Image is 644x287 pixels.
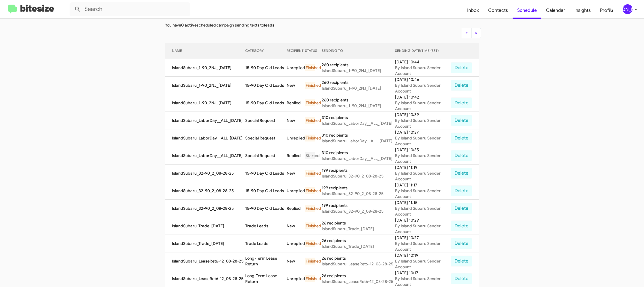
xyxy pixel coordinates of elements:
button: Previous [462,28,471,38]
div: [DATE] 10:35 [395,147,451,153]
a: Contacts [484,2,513,19]
div: By Island Subaru Sender Account [395,241,451,252]
div: [DATE] 10:27 [395,235,451,241]
span: » [475,30,477,35]
th: SENDING TO [322,43,395,59]
div: By Island Subaru Sender Account [395,65,451,76]
button: Next [471,28,481,38]
div: IslandSubaru_Trade_[DATE] [322,243,395,249]
div: By Island Subaru Sender Account [395,135,451,147]
td: Unreplied [287,129,305,147]
button: Delete [451,238,472,249]
div: IslandSubaru_LaborDay__ALL_[DATE] [322,156,395,161]
div: 26 recipients [322,255,395,261]
td: New [287,112,305,129]
div: Finished [305,99,315,106]
div: [DATE] 10:42 [395,94,451,100]
div: By Island Subaru Sender Account [395,223,451,235]
td: 15-90 Day Old Leads [245,77,287,94]
button: Delete [451,97,472,108]
button: Delete [451,273,472,284]
div: [DATE] 10:39 [395,112,451,118]
div: By Island Subaru Sender Account [395,100,451,112]
td: IslandSubaru_1-90_2NJ_[DATE] [165,94,245,112]
div: IslandSubaru_LeaseRet6-12_08-28-25 [322,261,395,267]
td: 15-90 Day Old Leads [245,182,287,200]
div: IslandSubaru_LeaseRet6-12_08-28-25 [322,279,395,284]
td: New [287,77,305,94]
span: 0 active [181,22,197,28]
div: By Island Subaru Sender Account [395,170,451,182]
td: Replied [287,94,305,112]
div: IslandSubaru_1-90_2NJ_[DATE] [322,68,395,73]
div: 310 recipients [322,132,395,138]
div: Finished [305,275,315,282]
td: 15-90 Day Old Leads [245,165,287,182]
th: NAME [165,43,245,59]
td: IslandSubaru_32-90_2_08-28-25 [165,165,245,182]
div: By Island Subaru Sender Account [395,82,451,94]
button: Delete [451,168,472,179]
div: IslandSubaru_LaborDay__ALL_[DATE] [322,138,395,144]
div: Finished [305,240,315,247]
button: Delete [451,80,472,91]
button: Delete [451,115,472,126]
div: [DATE] 10:17 [395,270,451,276]
span: leads [264,22,274,28]
div: [PERSON_NAME] [623,4,632,14]
td: IslandSubaru_1-90_2NJ_[DATE] [165,77,245,94]
button: Delete [451,185,472,196]
th: SENDING DATE/TIME (EST) [395,43,451,59]
td: 15-90 Day Old Leads [245,59,287,77]
div: [DATE] 11:15 [395,200,451,205]
td: Replied [287,147,305,165]
a: Calendar [541,2,570,19]
div: Started [305,152,315,159]
button: Delete [451,133,472,143]
span: « [465,30,468,35]
div: 310 recipients [322,150,395,156]
td: IslandSubaru_Trade_[DATE] [165,235,245,252]
td: Special Request [245,147,287,165]
td: IslandSubaru_1-90_2NJ_[DATE] [165,59,245,77]
div: Finished [305,170,315,177]
td: Special Request [245,129,287,147]
div: By Island Subaru Sender Account [395,153,451,164]
td: Replied [287,200,305,217]
div: By Island Subaru Sender Account [395,258,451,270]
div: 260 recipients [322,80,395,85]
div: [DATE] 11:17 [395,182,451,188]
td: New [287,252,305,270]
div: [DATE] 10:29 [395,217,451,223]
div: 260 recipients [322,62,395,68]
td: IslandSubaru_LaborDay__ALL_[DATE] [165,129,245,147]
span: Profile [595,2,618,19]
div: Finished [305,222,315,229]
span: Schedule [513,2,541,19]
div: By Island Subaru Sender Account [395,205,451,217]
div: You have scheduled campaign sending texts to [161,22,326,28]
div: 26 recipients [322,273,395,279]
div: [DATE] 10:44 [395,59,451,65]
div: IslandSubaru_32-90_2_08-28-25 [322,173,395,179]
a: Inbox [463,2,484,19]
button: Delete [451,150,472,161]
button: Delete [451,203,472,214]
div: IslandSubaru_32-90_2_08-28-25 [322,208,395,214]
td: 15-90 Day Old Leads [245,200,287,217]
div: [DATE] 11:19 [395,165,451,170]
a: Insights [570,2,595,19]
div: 199 recipients [322,167,395,173]
nav: Page navigation example [462,28,481,38]
td: Special Request [245,112,287,129]
div: IslandSubaru_1-90_2NJ_[DATE] [322,85,395,91]
td: Trade Leads [245,235,287,252]
td: Unreplied [287,235,305,252]
td: 15-90 Day Old Leads [245,94,287,112]
div: [DATE] 10:37 [395,129,451,135]
td: IslandSubaru_32-90_2_08-28-25 [165,200,245,217]
div: Finished [305,64,315,71]
div: 199 recipients [322,203,395,208]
